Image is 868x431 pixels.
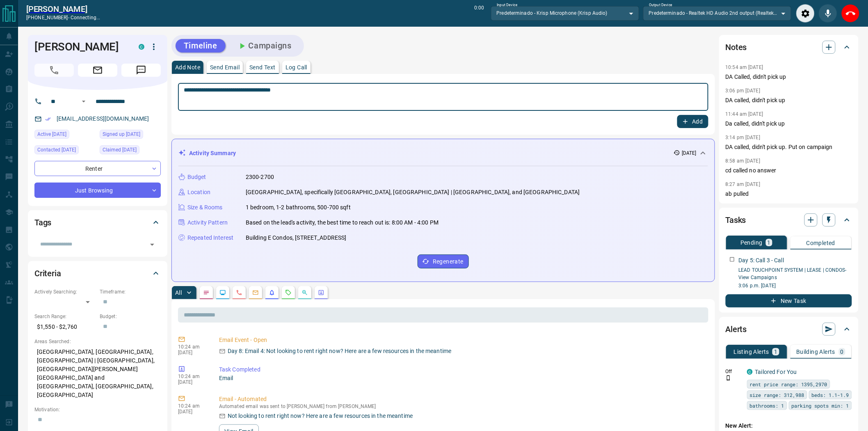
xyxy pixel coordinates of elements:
[219,395,705,403] p: Email - Automated
[726,88,761,94] p: 3:06 pm [DATE]
[34,213,161,232] div: Tags
[178,409,207,415] p: [DATE]
[841,349,844,355] p: 0
[34,264,161,283] div: Criteria
[228,412,413,420] p: Not looking to rent right now? Here are a few resources in the meantime
[178,374,207,379] p: 10:24 am
[219,374,705,383] p: Email
[841,4,860,23] div: End Call
[100,288,161,296] p: Timeframe:
[497,2,518,8] label: Input Device
[57,115,149,122] a: [EMAIL_ADDRESS][DOMAIN_NAME]
[146,239,158,250] button: Open
[734,349,770,355] p: Listing Alerts
[34,313,96,320] p: Search Range:
[819,4,837,23] div: Mute
[187,173,206,181] p: Budget
[812,391,849,399] span: beds: 1.1-1.9
[79,96,89,106] button: Open
[210,64,240,70] p: Send Email
[643,6,791,20] div: Predeterminado - Realtek HD Audio 2nd output (Realtek(R) Audio)
[774,349,777,355] p: 1
[187,234,233,242] p: Repeated Interest
[726,368,742,375] p: Off
[740,240,763,245] p: Pending
[178,146,708,161] div: Activity Summary[DATE]
[726,111,763,117] p: 11:44 am [DATE]
[726,73,852,81] p: DA Called, didn't pick up
[767,240,771,245] p: 1
[187,218,228,227] p: Activity Pattern
[726,135,761,140] p: 3:14 pm [DATE]
[187,203,223,212] p: Size & Rooms
[219,403,705,409] p: Automated email was sent to [PERSON_NAME] from [PERSON_NAME]
[34,145,96,157] div: Mon Aug 11 2025
[34,288,96,296] p: Actively Searching:
[219,336,705,344] p: Email Event - Open
[178,344,207,350] p: 10:24 am
[750,380,827,388] span: rent price range: 1395,2970
[34,267,61,280] h2: Criteria
[34,406,161,413] p: Motivation:
[750,391,804,399] span: size range: 312,988
[175,64,200,70] p: Add Note
[739,267,847,280] a: LEAD TOUCHPOINT SYSTEM | LEASE | CONDOS- View Campaigns
[37,130,66,138] span: Active [DATE]
[34,161,161,176] div: Renter
[71,15,100,21] span: connecting...
[176,39,226,53] button: Timeline
[726,158,761,164] p: 8:58 am [DATE]
[726,166,852,175] p: cd called no answer
[318,289,324,296] svg: Agent Actions
[755,369,797,375] a: Tailored For You
[726,181,761,187] p: 8:27 am [DATE]
[45,116,51,122] svg: Email Verified
[34,338,161,345] p: Areas Searched:
[246,234,347,242] p: Building E Condos, [STREET_ADDRESS]
[726,323,747,336] h2: Alerts
[474,4,484,23] p: 0:00
[726,294,852,307] button: New Task
[187,188,210,197] p: Location
[491,6,639,20] div: Predeterminado - Krisp Microphone (Krisp Audio)
[103,146,137,154] span: Claimed [DATE]
[103,130,140,138] span: Signed up [DATE]
[78,64,117,77] span: Email
[121,64,161,77] span: Message
[418,254,469,268] button: Regenerate
[246,188,580,197] p: [GEOGRAPHIC_DATA], specifically [GEOGRAPHIC_DATA], [GEOGRAPHIC_DATA] | [GEOGRAPHIC_DATA], and [GE...
[677,115,708,128] button: Add
[797,349,836,355] p: Building Alerts
[285,289,292,296] svg: Requests
[236,289,242,296] svg: Calls
[649,2,672,8] label: Output Device
[219,365,705,374] p: Task Completed
[100,145,161,157] div: Tue Jul 22 2025
[726,37,852,57] div: Notes
[726,41,747,54] h2: Notes
[34,64,74,77] span: Call
[739,282,852,289] p: 3:06 p.m. [DATE]
[26,14,100,21] p: [PHONE_NUMBER] -
[726,64,763,70] p: 10:54 am [DATE]
[100,130,161,141] div: Tue Jul 22 2025
[726,190,852,198] p: ab pulled
[139,44,144,50] div: condos.ca
[100,313,161,320] p: Budget:
[26,4,100,14] a: [PERSON_NAME]
[726,210,852,230] div: Tasks
[203,289,210,296] svg: Notes
[682,149,697,157] p: [DATE]
[252,289,259,296] svg: Emails
[246,203,351,212] p: 1 bedroom, 1-2 bathrooms, 500-700 sqft
[228,347,451,355] p: Day 8: Email 4: Not looking to rent right now? Here are a few resources in the meantime
[34,320,96,334] p: $1,550 - $2,760
[796,4,815,23] div: Audio Settings
[246,173,274,181] p: 2300-2700
[726,119,852,128] p: Da called, didn't pick up
[249,64,276,70] p: Send Text
[747,369,753,375] div: condos.ca
[726,213,746,227] h2: Tasks
[175,290,182,296] p: All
